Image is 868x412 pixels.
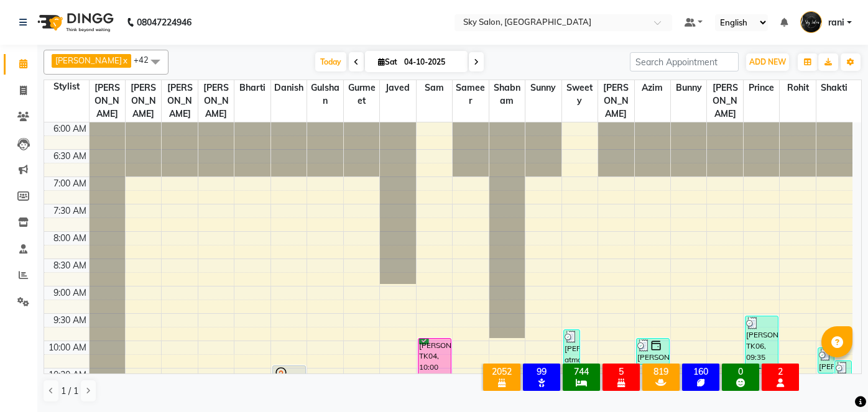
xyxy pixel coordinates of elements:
[271,80,307,96] span: Danish
[400,53,463,71] input: 2025-10-04
[344,80,379,109] span: gurmeet
[525,80,561,96] span: sunny
[671,80,706,96] span: Bunny
[198,80,234,122] span: [PERSON_NAME]
[417,80,452,96] span: sam
[51,232,89,245] div: 8:00 AM
[486,366,518,377] div: 2052
[764,366,796,377] div: 2
[816,80,852,96] span: shakti
[61,385,78,398] span: 1 / 1
[51,286,89,300] div: 9:00 AM
[273,366,305,391] div: [PERSON_NAME], TK03, 10:30 AM-11:00 AM, [DEMOGRAPHIC_DATA] - Side Hair Cut
[598,80,634,122] span: [PERSON_NAME]
[126,80,161,122] span: [PERSON_NAME]
[46,369,89,382] div: 10:30 AM
[605,366,637,377] div: 5
[55,55,122,65] span: [PERSON_NAME]
[51,204,89,217] div: 7:30 AM
[44,80,89,93] div: Stylist
[489,80,525,109] span: shabnam
[315,52,346,71] span: Today
[562,80,598,109] span: sweety
[525,366,558,377] div: 99
[744,80,779,96] span: prince
[307,80,343,109] span: Gulshan
[707,80,742,122] span: [PERSON_NAME]
[90,80,125,122] span: [PERSON_NAME]
[637,339,669,364] div: [PERSON_NAME], TK05, 10:00 AM-10:30 AM, [DEMOGRAPHIC_DATA] - Basic Hair Cut (₹150)
[630,52,739,71] input: Search Appointment
[234,80,270,96] span: bharti
[800,11,822,33] img: rani
[51,150,89,163] div: 6:30 AM
[51,259,89,272] div: 8:30 AM
[746,53,789,71] button: ADD NEW
[453,80,488,109] span: sameer
[724,366,757,377] div: 0
[162,80,197,122] span: [PERSON_NAME]
[818,348,834,373] div: [PERSON_NAME], TK07, 10:10 AM-10:40 AM, [DEMOGRAPHIC_DATA] - Basic Hair Cut (₹150)
[635,80,670,96] span: azim
[746,316,778,369] div: [PERSON_NAME], TK06, 09:35 AM-10:35 AM, [DEMOGRAPHIC_DATA] - Basic Hair Cut (₹150),[PERSON_NAME] ...
[828,16,844,29] span: rani
[645,366,677,377] div: 819
[46,341,89,354] div: 10:00 AM
[51,122,89,135] div: 6:00 AM
[32,5,117,40] img: logo
[137,5,192,40] b: 08047224946
[380,80,415,96] span: javed
[51,314,89,327] div: 9:30 AM
[749,57,786,66] span: ADD NEW
[134,55,158,65] span: +42
[780,80,815,96] span: rohit
[51,177,89,190] div: 7:00 AM
[122,55,127,65] a: x
[565,366,598,377] div: 744
[375,57,400,66] span: Sat
[685,366,717,377] div: 160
